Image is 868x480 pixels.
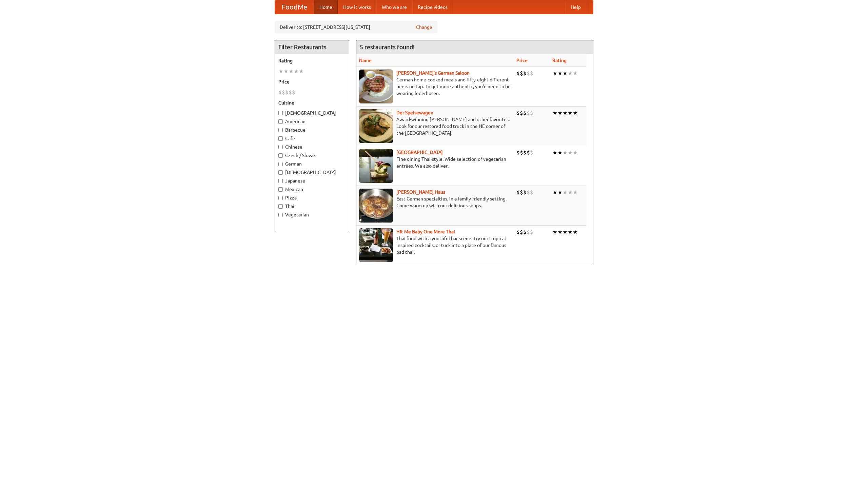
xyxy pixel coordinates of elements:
li: ★ [563,109,568,117]
input: Vegetarian [278,213,283,217]
li: $ [282,89,285,96]
li: ★ [552,70,557,77]
img: babythai.jpg [359,228,393,262]
li: $ [527,189,530,196]
a: Change [416,24,432,31]
a: Hit Me Baby One More Thai [396,229,455,234]
li: $ [516,109,520,117]
label: Barbecue [278,127,346,133]
li: ★ [563,189,568,196]
li: $ [285,89,289,96]
a: Home [314,0,338,14]
a: Der Speisewagen [396,110,433,115]
li: ★ [563,149,568,156]
label: Mexican [278,186,346,193]
img: esthers.jpg [359,70,393,103]
li: $ [527,109,530,117]
li: ★ [552,228,557,236]
li: ★ [573,228,578,236]
a: FoodMe [275,0,314,14]
div: Deliver to: [STREET_ADDRESS][US_STATE] [275,21,437,33]
li: $ [530,228,533,236]
label: Chinese [278,143,346,150]
img: kohlhaus.jpg [359,189,393,223]
input: Pizza [278,196,283,200]
a: [PERSON_NAME]'s German Saloon [396,70,470,76]
li: $ [520,189,523,196]
input: German [278,162,283,166]
li: ★ [299,68,304,75]
li: $ [530,109,533,117]
li: ★ [568,149,573,156]
img: speisewagen.jpg [359,109,393,143]
li: $ [292,89,295,96]
li: $ [523,109,527,117]
li: ★ [283,68,289,75]
li: $ [278,89,282,96]
li: $ [527,149,530,156]
label: Japanese [278,177,346,184]
li: ★ [557,149,563,156]
li: ★ [552,109,557,117]
li: $ [523,189,527,196]
li: ★ [573,189,578,196]
a: Recipe videos [412,0,453,14]
li: $ [516,70,520,77]
p: Award-winning [PERSON_NAME] and other favorites. Look for our restored food truck in the NE corne... [359,116,511,136]
input: [DEMOGRAPHIC_DATA] [278,111,283,115]
li: ★ [573,70,578,77]
label: Thai [278,203,346,210]
li: ★ [289,68,294,75]
li: $ [527,70,530,77]
li: ★ [294,68,299,75]
input: Cafe [278,136,283,141]
input: Mexican [278,187,283,192]
p: East German specialties, in a family-friendly setting. Come warm up with our delicious soups. [359,195,511,209]
input: Czech / Slovak [278,153,283,158]
p: German home-cooked meals and fifty-eight different beers on tap. To get more authentic, you'd nee... [359,76,511,97]
a: How it works [338,0,376,14]
li: $ [516,149,520,156]
a: Who we are [376,0,412,14]
label: Czech / Slovak [278,152,346,159]
li: $ [523,228,527,236]
li: $ [530,149,533,156]
p: Thai food with a youthful bar scene. Try our tropical inspired cocktails, or tuck into a plate of... [359,235,511,255]
input: American [278,119,283,124]
a: Help [565,0,586,14]
input: Barbecue [278,128,283,132]
li: $ [530,189,533,196]
li: $ [520,149,523,156]
h5: Price [278,78,346,85]
li: ★ [568,228,573,236]
li: ★ [563,70,568,77]
label: German [278,160,346,167]
a: [PERSON_NAME] Haus [396,189,445,195]
li: $ [527,228,530,236]
label: [DEMOGRAPHIC_DATA] [278,169,346,176]
h5: Cuisine [278,99,346,106]
li: ★ [568,109,573,117]
a: Price [516,58,528,63]
li: ★ [557,189,563,196]
li: ★ [557,109,563,117]
li: $ [516,228,520,236]
li: $ [289,89,292,96]
a: [GEOGRAPHIC_DATA] [396,150,443,155]
li: ★ [568,70,573,77]
li: $ [523,149,527,156]
li: ★ [573,149,578,156]
li: ★ [557,70,563,77]
li: ★ [552,149,557,156]
li: ★ [278,68,283,75]
li: $ [520,109,523,117]
li: ★ [552,189,557,196]
h5: Rating [278,57,346,64]
a: Name [359,58,372,63]
li: $ [520,228,523,236]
